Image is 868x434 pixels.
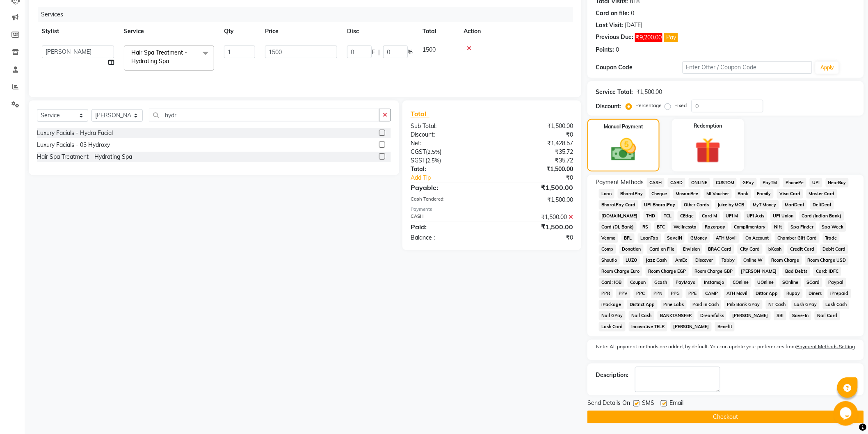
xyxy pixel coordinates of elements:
span: BRAC Card [706,244,734,254]
span: PPE [686,289,699,298]
span: Comp [599,244,616,254]
span: LoanTap [638,233,661,243]
label: Fixed [674,102,687,109]
span: Lash Cash [823,300,850,309]
button: Pay [664,33,678,42]
span: SaveIN [665,233,685,243]
div: ₹1,500.00 [492,165,579,174]
div: ₹0 [492,130,579,139]
span: Save-In [790,311,811,320]
th: Price [260,22,342,41]
div: ₹35.72 [492,148,579,156]
span: DefiDeal [810,200,834,210]
span: Room Charge Euro [599,267,642,276]
span: PayMaya [673,278,699,287]
iframe: chat widget [834,401,860,426]
span: PayTM [760,178,780,187]
span: CARD [668,178,685,187]
span: Paid in Cash [690,300,722,309]
div: ₹1,500.00 [492,122,579,130]
span: Tabby [719,256,738,265]
span: Room Charge EGP [646,267,689,276]
div: Discount: [404,130,492,139]
span: Lash Card [599,322,626,331]
span: PhonePe [783,178,806,187]
div: ₹1,500.00 [492,222,579,232]
input: Enter Offer / Coupon Code [683,61,813,74]
span: BFL [621,233,635,243]
div: ( ) [404,156,492,165]
span: CASH [647,178,665,187]
label: Percentage [635,102,662,109]
span: 2.5% [427,157,439,164]
th: Total [418,22,459,41]
div: Hair Spa Treatment - Hydrating Spa [37,153,132,161]
th: Disc [342,22,418,41]
span: Card M [699,211,720,221]
span: Rupay [784,289,803,298]
span: SGST [411,157,425,164]
span: PPV [616,289,630,298]
img: _cash.svg [603,135,644,164]
div: ₹0 [507,174,580,182]
span: Card on File [647,244,677,254]
span: [PERSON_NAME] [730,311,771,320]
span: Master Card [806,189,838,199]
span: 1500 [423,46,436,53]
span: [DOMAIN_NAME] [599,211,640,221]
span: Debit Card [820,244,849,254]
span: Email [669,399,683,409]
span: BTC [654,222,668,232]
span: Online W [741,256,765,265]
a: x [169,57,173,65]
span: Card: IDFC [813,267,841,276]
span: Benefit [715,322,735,331]
span: [PERSON_NAME] [739,267,780,276]
span: Lash GPay [792,300,820,309]
span: 2.5% [427,148,440,155]
span: Nail Card [815,311,840,320]
div: [DATE] [625,21,642,30]
div: Coupon Code [596,63,682,72]
div: ₹1,500.00 [492,196,579,204]
span: SOnline [780,278,801,287]
span: UOnline [755,278,777,287]
span: Family [754,189,774,199]
label: Redemption [694,122,722,130]
span: District App [627,300,658,309]
span: Pnb Bank GPay [724,300,763,309]
span: Spa Week [820,222,847,232]
div: Description: [596,371,628,379]
input: Search or Scan [149,109,379,121]
button: Checkout [587,411,864,423]
span: PPN [651,289,665,298]
span: F [372,48,375,57]
span: GMoney [688,233,710,243]
span: Dreamfolks [698,311,727,320]
span: Room Charge [769,256,802,265]
span: Card (DL Bank) [599,222,637,232]
div: Previous Due: [596,33,633,42]
span: UPI Axis [744,211,767,221]
span: Complimentary [731,222,768,232]
div: Sub Total: [404,122,492,130]
span: BharatPay [618,189,646,199]
a: Add Tip [404,174,507,182]
span: BANKTANSFER [658,311,694,320]
div: ₹1,428.57 [492,139,579,148]
span: UPI [810,178,822,187]
span: TCL [661,211,674,221]
div: ₹1,500.00 [492,213,579,222]
th: Action [459,22,573,41]
span: ATH Movil [713,233,740,243]
span: NT Cash [766,300,788,309]
span: THD [644,211,658,221]
div: Payments [411,206,573,213]
span: SBI [774,311,786,320]
div: Balance : [404,233,492,242]
span: Innovative TELR [629,322,667,331]
span: Credit Card [788,244,817,254]
span: bKash [766,244,784,254]
div: Last Visit: [596,21,623,30]
div: Paid: [404,222,492,232]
